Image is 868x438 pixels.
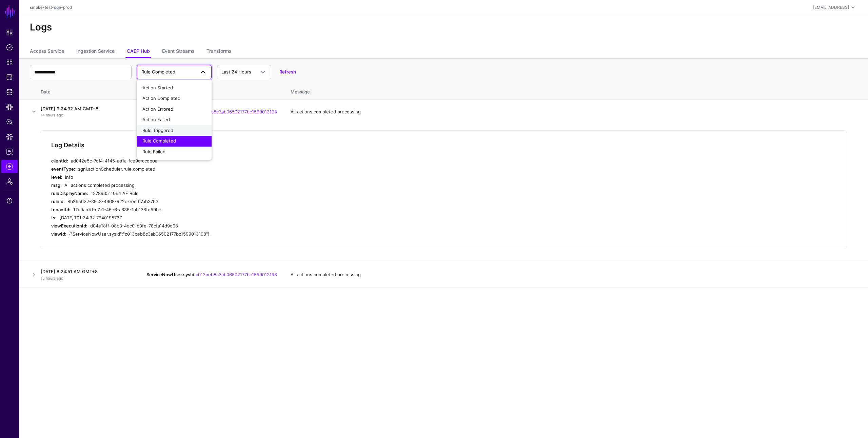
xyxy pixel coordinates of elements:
span: Action Started [142,85,173,90]
strong: viewId: [51,231,66,237]
span: Support [6,197,13,204]
a: Access Service [30,45,64,58]
a: Policies [1,41,18,54]
strong: tenantId: [51,207,71,212]
span: Rule Failed [142,149,165,154]
a: c013beb8c3ab06502177bc1599013198 [196,109,277,114]
th: Date [38,82,140,100]
a: Dashboard [1,26,18,39]
td: : [140,262,284,287]
span: Rule Triggered [142,128,173,133]
a: Refresh [279,69,296,74]
a: SGNL [4,4,16,19]
strong: clientId: [51,158,68,163]
a: Transforms [206,45,231,58]
a: c013beb8c3ab06502177bc1599013198 [196,272,277,277]
a: smoke-test-dqe-prod [30,5,72,10]
div: info [65,173,322,181]
a: CAEP Hub [1,100,18,114]
span: Policies [6,44,13,51]
a: CAEP Hub [127,45,150,58]
strong: ts: [51,215,57,220]
td: All actions completed processing [284,262,868,287]
span: Last 24 Hours [221,69,251,74]
h4: [DATE] 9:24:32 AM GMT+8 [41,106,133,112]
p: 15 hours ago [41,276,133,281]
span: Dashboard [6,29,13,36]
span: Action Errored [142,106,173,112]
button: Rule Failed [137,147,212,157]
h4: [DATE] 8:24:51 AM GMT+8 [41,268,133,275]
th: Entity [140,82,284,100]
a: Logs [1,160,18,173]
span: Reports [6,148,13,155]
a: Reports [1,145,18,158]
td: All actions completed processing [284,100,868,124]
strong: ServiceNowUser.sysId [146,272,194,277]
button: Action Failed [137,114,212,125]
span: Snippets [6,59,13,66]
div: {"ServiceNowUser.sysId":"c013beb8c3ab06502177bc1599013198"} [69,230,322,238]
span: Logs [6,163,13,170]
div: All actions completed processing [64,181,322,189]
span: CAEP Hub [6,104,13,110]
strong: level: [51,174,62,180]
button: Action Completed [137,93,212,104]
span: Identity Data Fabric [6,89,13,95]
a: Admin [1,175,18,188]
span: Policy Lens [6,118,13,125]
span: Action Completed [142,95,180,101]
strong: ruleId: [51,199,65,204]
span: Admin [6,178,13,185]
span: Rule Completed [141,69,175,74]
span: Data Lens [6,133,13,140]
strong: viewExecutionId: [51,223,87,228]
p: 14 hours ago [41,112,133,118]
strong: eventType: [51,166,75,172]
span: Action Failed [142,117,170,122]
td: : [140,100,284,124]
h5: Log Details [51,141,84,149]
h2: Logs [30,22,857,33]
div: d04e18ff-08b3-4dc0-b0fe-78cfa14d9d08 [90,222,322,230]
a: Identity Data Fabric [1,85,18,99]
a: Event Streams [162,45,194,58]
span: Rule Completed [142,138,176,144]
button: Action Started [137,83,212,93]
div: [DATE]T01:24:32.794019573Z [59,214,322,222]
div: 17b9ab7d-e7c1-46e6-a686-1ab138fe59be [73,205,322,214]
th: Message [284,82,868,100]
a: Ingestion Service [76,45,115,58]
div: ad042e5c-7df4-4145-ab1a-fce9cfccdb0a [71,157,322,165]
button: Rule Completed [137,136,212,147]
strong: ruleDisplayName: [51,191,88,196]
button: Rule Triggered [137,125,212,136]
div: [EMAIL_ADDRESS] [813,4,849,10]
strong: msg: [51,182,62,188]
div: 137893511064 AF Rule [91,189,322,197]
span: Protected Systems [6,74,13,81]
div: 8b265032-39c3-4668-922c-7ecf07ab37b3 [67,197,322,205]
button: Action Errored [137,104,212,115]
div: sgnl.actionScheduler.rule.completed [78,165,322,173]
a: Data Lens [1,130,18,144]
a: Protected Systems [1,70,18,84]
a: Snippets [1,56,18,69]
a: Policy Lens [1,115,18,129]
